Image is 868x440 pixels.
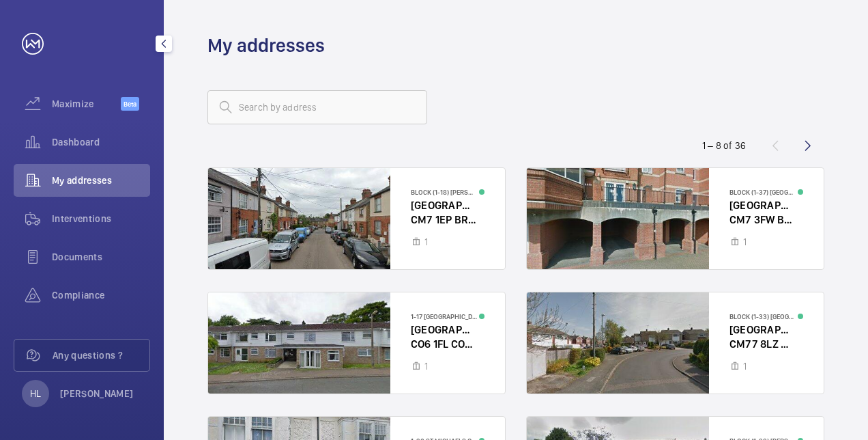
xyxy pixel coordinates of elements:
h1: My addresses [207,33,325,58]
span: Compliance [52,288,150,302]
span: Dashboard [52,135,150,149]
span: Beta [121,97,139,111]
div: 1 – 8 of 36 [702,139,746,152]
span: Any questions ? [53,348,149,362]
input: Search by address [207,90,427,124]
span: Interventions [52,212,150,225]
span: Documents [52,250,150,264]
p: HL [30,387,41,400]
span: My addresses [52,174,150,187]
span: Maximize [52,97,121,111]
p: [PERSON_NAME] [60,387,134,400]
